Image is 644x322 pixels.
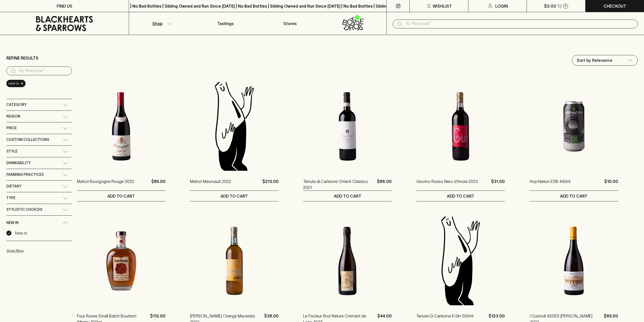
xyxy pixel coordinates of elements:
p: Login [495,3,508,9]
p: New In [15,230,27,236]
img: Four Roses Small Batch Bourbon Whisky 700ml [77,217,165,305]
img: Blackhearts & Sparrows Man [416,217,505,305]
div: Price [6,122,72,134]
img: Giovino Rosso Nero d'Avola 2023 [416,82,505,171]
a: Tastings [193,12,258,35]
img: Hop Nation ESB 440ml [530,82,618,171]
div: Drinkability [6,157,72,169]
p: $0.00 [544,3,556,9]
button: ADD TO CART [190,191,279,201]
button: ADD TO CART [416,191,505,201]
p: Refine Results [6,55,38,61]
input: Try “Pinot noir” [18,67,68,75]
img: Tenuta di Carleone Chianti Classico 2021 [303,82,392,171]
p: ADD TO CART [220,193,248,199]
div: Category [6,99,72,110]
button: ADD TO CART [530,191,618,201]
p: Shop [152,21,162,27]
p: $213.00 [262,178,279,191]
img: I Custodi AEDES Etna Bianco 2023 [530,217,618,305]
p: $86.00 [377,178,392,191]
span: Drinkability [6,160,31,166]
img: Giovino Orange Macerato 2023 [190,217,279,305]
span: New In [8,81,19,86]
p: Sort by Relevance [577,57,612,63]
p: Stores [283,21,297,27]
span: Style [6,148,17,155]
p: Checkout [604,3,626,9]
span: Stylistic Choices [6,206,42,213]
p: ADD TO CART [107,193,135,199]
span: Farming Practices [6,172,44,178]
button: Shop [129,12,193,35]
a: Stores [258,12,322,35]
p: $85.00 [151,178,165,191]
div: Style [6,146,72,157]
button: Show More [6,245,73,256]
span: Category [6,102,27,108]
div: Stylistic Choices [6,204,72,215]
span: Type [6,195,15,201]
a: Hop Nation ESB 440ml [530,178,570,191]
a: Matrot Bourgogne Rouge 2022 [77,178,134,191]
span: Price [6,125,17,131]
span: Custom Collections [6,137,49,143]
img: Matrot Bourgogne Rouge 2022 [77,82,165,171]
button: ADD TO CART [303,191,392,201]
div: Type [6,192,72,204]
p: $10.00 [604,178,618,191]
span: New In [6,220,18,226]
div: New In [6,216,72,230]
p: ADD TO CART [334,193,361,199]
div: Region [6,111,72,122]
span: Region [6,113,20,120]
p: 0 [565,5,567,7]
div: Sort by Relevance [572,55,637,65]
span: × [20,81,24,86]
a: Tenuta di Carleone Chianti Classico 2021 [303,178,375,191]
input: Try "Pinot noir" [405,20,634,28]
p: FIND US [57,3,72,9]
p: $31.00 [491,178,505,191]
span: Dietary [6,183,21,190]
p: Tastings [217,21,234,27]
p: ADD TO CART [447,193,474,199]
div: Dietary [6,181,72,192]
div: Farming Practices [6,169,72,180]
button: ADD TO CART [77,191,165,201]
a: Giovino Rosso Nero d'Avola 2023 [416,178,478,191]
img: Le Facteur Brut Nature Cremant de Loire 2023 [303,217,392,305]
div: Custom Collections [6,134,72,145]
a: Matrot Meursault 2022 [190,178,231,191]
p: Wishlist [433,3,452,9]
p: ADD TO CART [560,193,588,199]
img: Blackhearts & Sparrows Man [190,82,279,171]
